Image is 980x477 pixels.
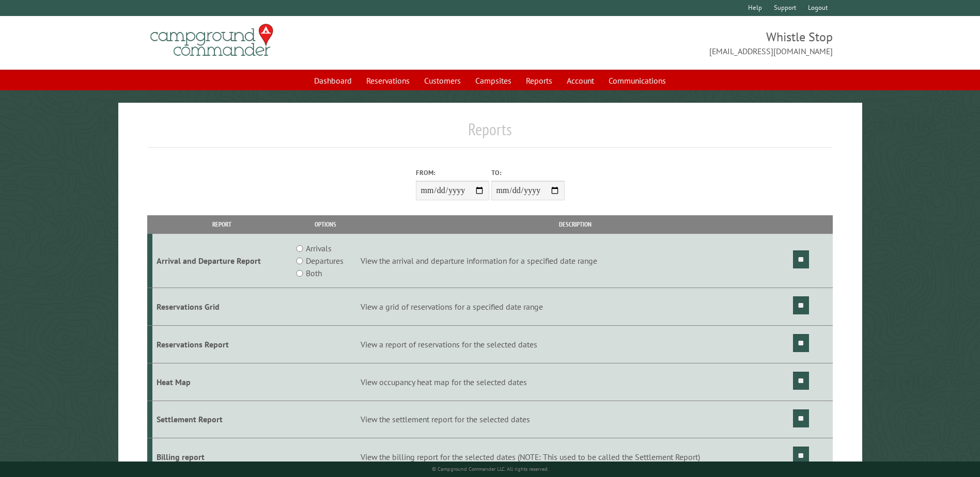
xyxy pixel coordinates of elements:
a: Account [561,71,600,90]
a: Communications [602,71,672,90]
a: Campsites [469,71,518,90]
label: Both [306,267,322,279]
td: Arrival and Departure Report [152,234,291,288]
td: View the settlement report for the selected dates [359,401,791,438]
a: Reservations [360,71,416,90]
td: Billing report [152,438,291,476]
td: View a report of reservations for the selected dates [359,325,791,363]
a: Customers [418,71,467,90]
label: From: [416,168,489,178]
a: Reports [520,71,558,90]
td: Heat Map [152,363,291,401]
label: Departures [306,255,344,267]
th: Description [359,215,791,233]
th: Report [152,215,291,233]
label: To: [491,168,565,178]
td: View a grid of reservations for a specified date range [359,288,791,326]
h1: Reports [147,119,832,148]
img: Campground Commander [147,20,276,60]
td: Reservations Grid [152,288,291,326]
td: Reservations Report [152,325,291,363]
th: Options [291,215,359,233]
td: View the billing report for the selected dates (NOTE: This used to be called the Settlement Report) [359,438,791,476]
a: Dashboard [308,71,358,90]
label: Arrivals [306,242,332,255]
td: View occupancy heat map for the selected dates [359,363,791,401]
td: Settlement Report [152,401,291,438]
span: Whistle Stop [EMAIL_ADDRESS][DOMAIN_NAME] [490,28,833,57]
small: © Campground Commander LLC. All rights reserved. [432,466,549,472]
td: View the arrival and departure information for a specified date range [359,234,791,288]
